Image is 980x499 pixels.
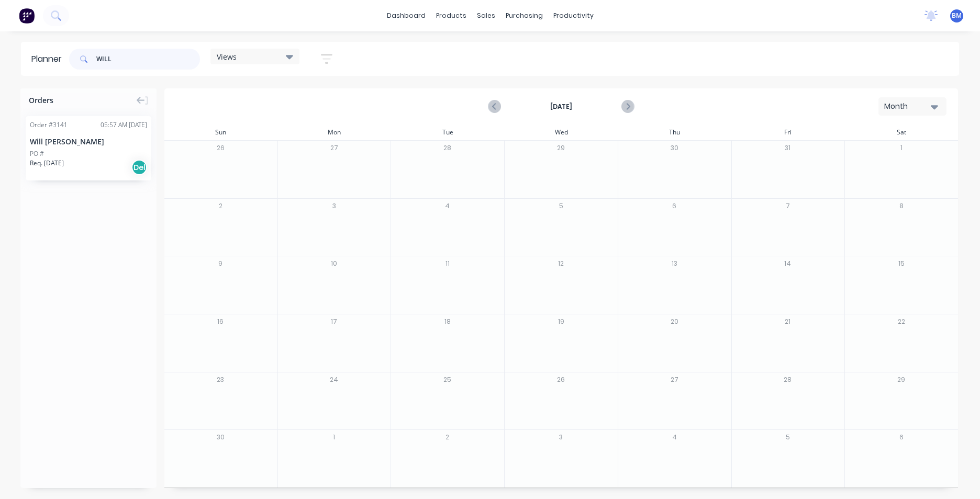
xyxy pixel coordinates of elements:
button: 2 [214,199,227,212]
button: 18 [441,315,454,328]
div: Tue [391,124,504,140]
button: 26 [214,142,227,154]
div: Order # 3141 [30,120,68,130]
div: Wed [504,124,618,140]
button: 15 [895,257,908,270]
div: Thu [618,124,731,140]
button: 5 [782,431,794,444]
button: 28 [782,373,794,385]
button: 5 [555,199,567,212]
div: sales [472,8,500,24]
span: Views [217,51,237,62]
button: 29 [895,373,908,385]
a: dashboard [382,8,431,24]
button: Next page [621,100,633,113]
div: Fri [731,124,845,140]
button: 1 [328,431,340,444]
div: productivity [548,8,599,24]
button: Month [878,97,946,116]
button: 31 [782,142,794,154]
div: PO # [30,149,44,158]
button: 4 [441,199,454,212]
div: 05:57 AM [DATE] [101,120,147,130]
button: 11 [441,257,454,270]
button: 14 [782,257,794,270]
button: 30 [668,142,681,154]
button: Previous page [489,100,501,113]
button: 13 [668,257,681,270]
button: 20 [668,315,681,328]
button: 6 [668,199,681,212]
button: 10 [328,257,340,270]
button: 17 [328,315,340,328]
button: 26 [555,373,567,385]
button: 30 [214,431,227,444]
div: Sun [164,124,277,140]
button: 1 [895,142,908,154]
button: 2 [441,431,454,444]
span: Req. [DATE] [30,158,64,168]
button: 4 [668,431,681,444]
strong: [DATE] [509,102,614,111]
button: 3 [328,199,340,212]
button: 21 [782,315,794,328]
button: 22 [895,315,908,328]
button: 3 [555,431,567,444]
button: 25 [441,373,454,385]
div: Del [131,160,147,175]
div: purchasing [500,8,548,24]
img: Factory [19,8,35,24]
button: 8 [895,199,908,212]
button: 24 [328,373,340,385]
button: 19 [555,315,567,328]
button: 28 [441,142,454,154]
button: 27 [668,373,681,385]
button: 16 [214,315,227,328]
div: products [431,8,472,24]
button: 29 [555,142,567,154]
button: 7 [782,199,794,212]
button: 23 [214,373,227,385]
div: Will [PERSON_NAME] [30,136,147,147]
div: Planner [31,53,67,65]
button: 12 [555,257,567,270]
div: Mon [277,124,391,140]
button: 6 [895,431,908,444]
div: Month [884,101,932,112]
button: 9 [214,257,227,270]
span: BM [952,11,962,20]
div: Sat [844,124,958,140]
span: Orders [29,95,53,106]
input: Search for orders... [96,49,200,70]
button: 27 [328,142,340,154]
